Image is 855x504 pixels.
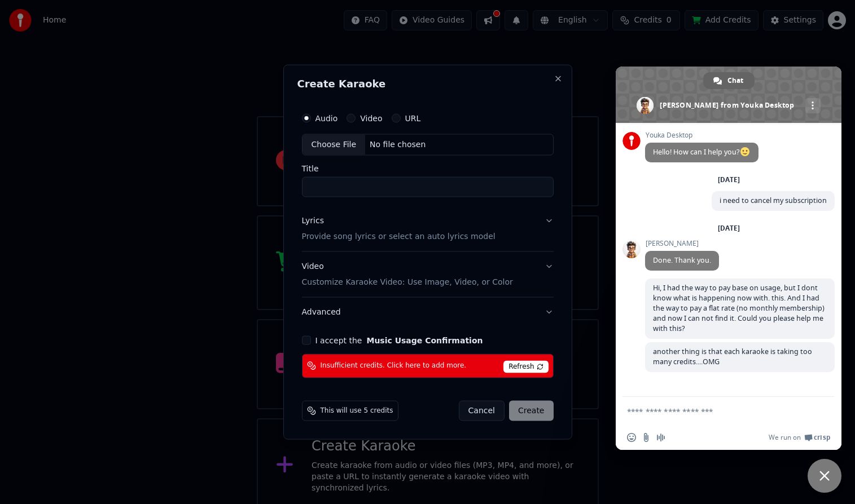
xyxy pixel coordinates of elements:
[302,297,554,326] button: Advanced
[302,215,324,227] div: Lyrics
[366,336,483,344] button: I accept the
[302,165,554,173] label: Title
[302,135,366,155] div: Choose File
[302,206,554,251] button: LyricsProvide song lyrics or select an auto lyrics model
[321,361,467,370] span: Insufficient credits. Click here to add more.
[503,360,548,373] span: Refresh
[302,261,513,288] div: Video
[302,231,496,242] p: Provide song lyrics or select an auto lyrics model
[727,72,743,89] span: Chat
[405,114,421,122] label: URL
[315,114,338,122] label: Audio
[360,114,382,122] label: Video
[302,252,554,297] button: VideoCustomize Karaoke Video: Use Image, Video, or Color
[459,400,505,421] button: Cancel
[703,72,755,89] a: Chat
[321,406,393,415] span: This will use 5 credits
[365,139,430,151] div: No file chosen
[302,276,513,288] p: Customize Karaoke Video: Use Image, Video, or Color
[297,79,558,89] h2: Create Karaoke
[315,336,483,344] label: I accept the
